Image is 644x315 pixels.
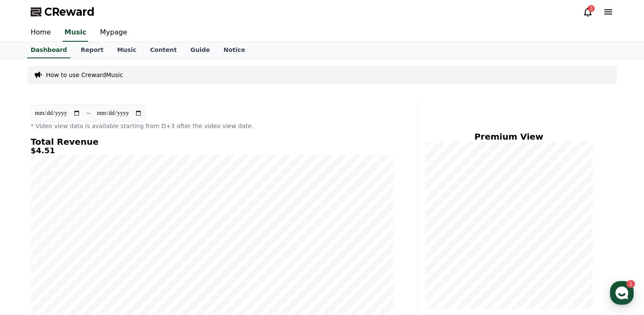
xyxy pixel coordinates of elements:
a: Report [74,42,110,58]
a: Home [24,24,57,42]
a: How to use CrewardMusic [46,71,123,79]
h4: Premium View [425,132,593,141]
span: CReward [44,5,95,19]
a: Content [143,42,184,58]
a: Dashboard [27,42,70,58]
a: Mypage [93,24,134,42]
a: Guide [184,42,217,58]
p: * Video view data is available starting from D+3 after the video view date. [31,122,394,130]
p: ~ [86,108,91,118]
h4: Total Revenue [31,137,394,146]
a: Music [110,42,143,58]
h5: $4.51 [31,146,394,155]
a: Music [63,24,88,42]
a: 3 [583,7,593,17]
div: 3 [588,5,595,12]
a: CReward [31,5,95,19]
a: Notice [217,42,252,58]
